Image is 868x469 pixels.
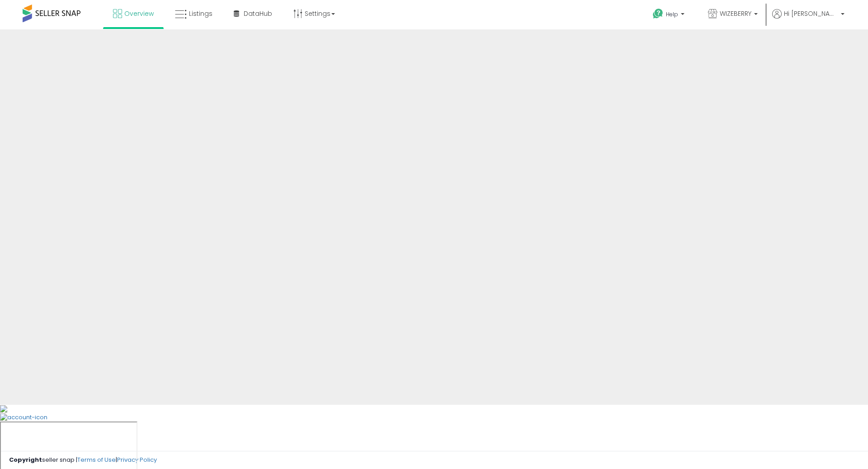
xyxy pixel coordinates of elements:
span: Hi [PERSON_NAME] [784,9,838,18]
span: Overview [124,9,154,18]
a: Help [646,1,693,29]
span: Help [666,10,678,18]
span: WIZEBERRY [720,9,751,18]
span: Listings [189,9,212,18]
a: Hi [PERSON_NAME] [772,9,844,29]
i: Get Help [652,8,664,19]
span: DataHub [244,9,272,18]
